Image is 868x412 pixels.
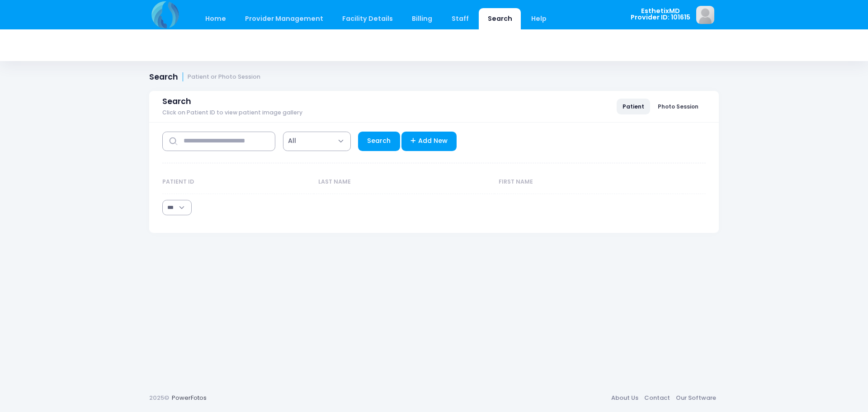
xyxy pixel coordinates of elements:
[149,72,260,82] h1: Search
[288,136,296,146] span: All
[283,132,351,151] span: All
[162,97,191,106] span: Search
[673,390,719,406] a: Our Software
[149,393,169,402] span: 2025©
[479,8,521,29] a: Search
[631,8,690,21] span: EsthetixMD Provider ID: 101615
[314,170,494,194] th: Last Name
[236,8,332,29] a: Provider Management
[641,390,673,406] a: Contact
[608,390,641,406] a: About Us
[523,8,556,29] a: Help
[401,132,457,151] a: Add New
[172,393,207,402] a: PowerFotos
[617,99,650,114] a: Patient
[162,109,302,116] span: Click on Patient ID to view patient image gallery
[696,6,714,24] img: image
[196,8,235,29] a: Home
[334,8,402,29] a: Facility Details
[162,170,314,194] th: Patient ID
[403,8,441,29] a: Billing
[188,74,260,81] small: Patient or Photo Session
[358,132,400,151] a: Search
[443,8,477,29] a: Staff
[652,99,704,114] a: Photo Session
[495,170,683,194] th: First Name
